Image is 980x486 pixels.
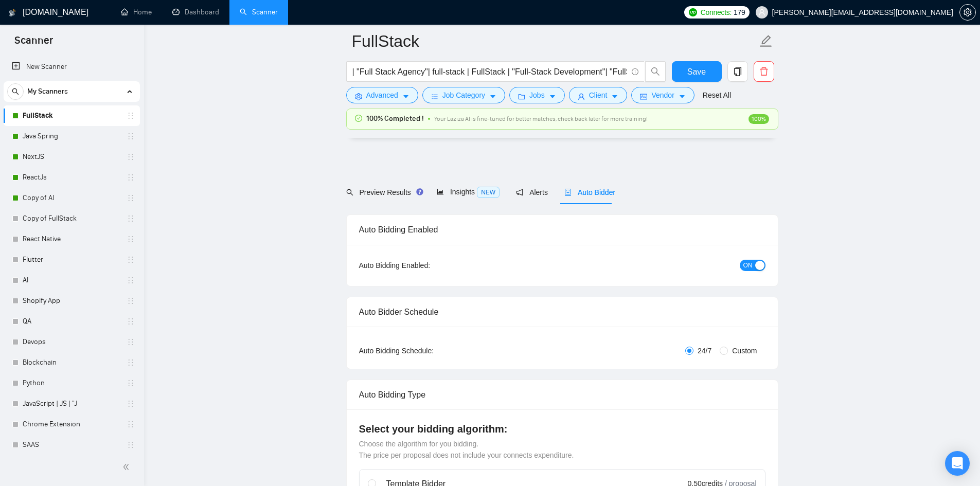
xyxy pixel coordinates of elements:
li: New Scanner [4,57,140,77]
span: area-chart [437,188,444,195]
span: Connects: [701,7,732,18]
span: holder [127,441,135,449]
span: 100% [749,114,769,124]
span: holder [127,173,135,182]
a: Reset All [703,89,731,101]
a: setting [959,8,976,16]
span: Advanced [366,89,398,101]
a: Blockchain [23,352,120,373]
div: Open Intercom Messenger [945,451,970,476]
span: Insights [437,188,500,196]
span: holder [127,400,135,408]
input: Search Freelance Jobs... [352,65,627,78]
span: caret-down [402,93,409,100]
span: Preview Results [346,188,420,196]
span: holder [127,235,135,243]
span: notification [516,189,523,196]
a: JavaScript | JS | "J [23,393,120,414]
button: userClientcaret-down [569,87,628,103]
span: Jobs [529,89,545,101]
button: Save [672,61,722,82]
span: holder [127,214,135,223]
button: copy [727,61,748,82]
span: robot [564,189,572,196]
a: Shopify App [23,291,120,311]
span: delete [754,67,774,76]
span: holder [127,153,135,161]
span: caret-down [549,93,556,100]
span: Your Laziza AI is fine-tuned for better matches, check back later for more training! [434,115,648,122]
span: holder [127,317,135,326]
span: search [8,88,23,95]
a: searchScanner [240,8,278,16]
a: dashboardDashboard [172,8,219,16]
span: 179 [734,7,745,18]
span: holder [127,358,135,367]
span: caret-down [489,93,496,100]
a: SAAS [23,435,120,455]
div: Auto Bidding Enabled [359,215,765,244]
div: Auto Bidding Type [359,380,765,409]
span: holder [127,379,135,387]
h4: Select your bidding algorithm: [359,422,765,436]
a: FullStack [23,105,120,126]
button: folderJobscaret-down [509,87,565,103]
a: Copy of FullStack [23,208,120,229]
span: Auto Bidder [564,188,615,196]
span: holder [127,256,135,264]
span: holder [127,338,135,346]
a: Devops [23,332,120,352]
span: Vendor [651,89,674,101]
span: 24/7 [693,345,716,356]
div: Auto Bidder Schedule [359,297,765,327]
div: Auto Bidding Enabled: [359,260,494,271]
span: copy [728,67,747,76]
a: React Native [23,229,120,249]
div: Auto Bidding Schedule: [359,345,494,356]
span: folder [518,93,525,100]
span: double-left [122,462,133,472]
a: AI [23,270,120,291]
span: edit [759,34,773,48]
span: user [578,93,585,100]
span: check-circle [355,115,362,122]
button: barsJob Categorycaret-down [422,87,505,103]
a: QA [23,311,120,332]
button: delete [754,61,774,82]
img: upwork-logo.png [689,8,697,16]
span: Save [687,65,706,78]
span: holder [127,276,135,284]
a: Chrome Extension [23,414,120,435]
span: Client [589,89,608,101]
span: setting [960,8,975,16]
span: Choose the algorithm for you bidding. The price per proposal does not include your connects expen... [359,440,574,459]
button: idcardVendorcaret-down [631,87,694,103]
button: settingAdvancedcaret-down [346,87,418,103]
span: info-circle [632,68,638,75]
span: NEW [477,187,500,198]
a: Copy of AI [23,188,120,208]
input: Scanner name... [352,28,757,54]
div: Tooltip anchor [415,187,424,196]
span: bars [431,93,438,100]
span: caret-down [611,93,618,100]
span: holder [127,194,135,202]
span: Scanner [6,33,61,55]
span: holder [127,420,135,428]
button: setting [959,4,976,21]
span: Custom [728,345,761,356]
a: Python [23,373,120,393]
a: New Scanner [12,57,132,77]
span: caret-down [679,93,686,100]
span: search [346,189,353,196]
span: 100% Completed ! [366,113,424,124]
span: holder [127,132,135,140]
span: setting [355,93,362,100]
a: ReactJs [23,167,120,188]
a: Java Spring [23,126,120,147]
a: NextJS [23,147,120,167]
span: Alerts [516,188,548,196]
span: search [646,67,665,76]
span: holder [127,112,135,120]
a: homeHome [121,8,152,16]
